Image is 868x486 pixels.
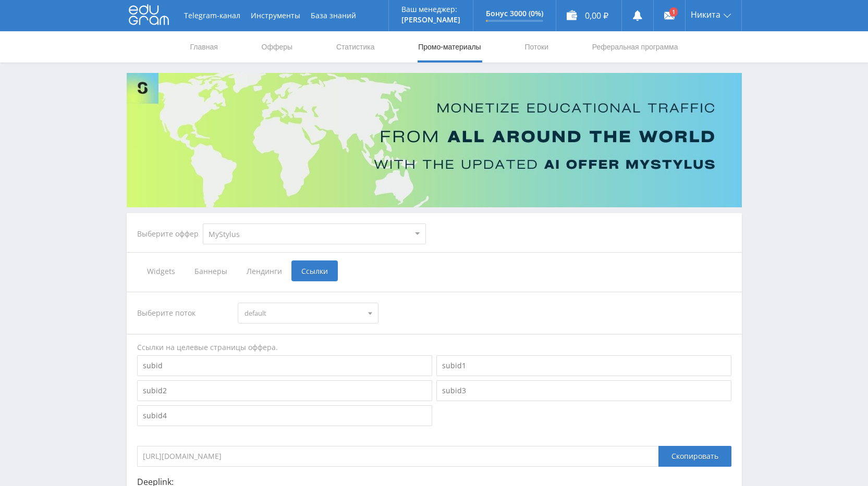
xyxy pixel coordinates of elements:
div: Выберите поток [137,303,228,323]
p: [PERSON_NAME] [401,16,460,24]
p: Бонус 3000 (0%) [486,9,543,18]
a: Промо-материалы [417,31,482,63]
img: Banner [127,73,742,207]
span: default [244,303,362,323]
p: Ваш менеджер: [401,5,460,14]
div: Выберите оффер [137,230,203,238]
input: subid3 [436,380,731,401]
span: Ссылки [291,260,338,281]
a: Офферы [261,31,294,63]
a: Потоки [523,31,549,63]
span: Баннеры [185,260,237,281]
input: subid [137,355,432,376]
input: subid4 [137,405,432,426]
span: Никита [691,10,720,19]
div: Скопировать [658,446,731,467]
div: Ссылки на целевые страницы оффера. [137,342,731,353]
a: Статистика [335,31,376,63]
a: Реферальная программа [591,31,679,63]
input: subid2 [137,380,432,401]
a: Главная [189,31,219,63]
span: Лендинги [237,260,291,281]
input: subid1 [436,355,731,376]
span: Widgets [137,260,185,281]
